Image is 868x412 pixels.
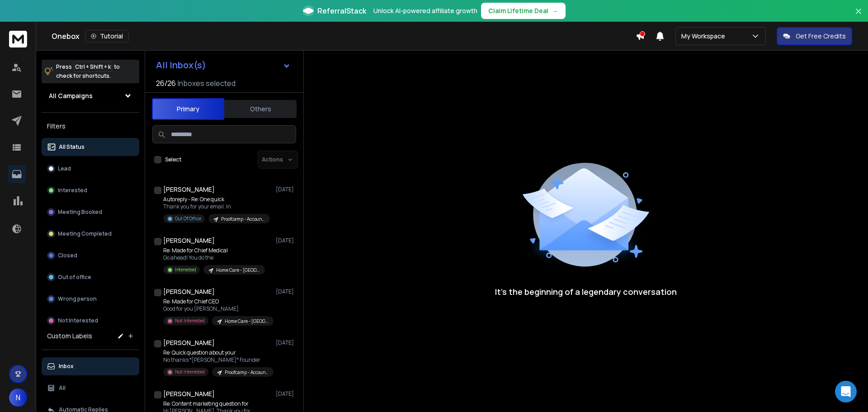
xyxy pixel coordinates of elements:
[276,339,296,346] p: [DATE]
[163,338,215,347] h1: [PERSON_NAME]
[163,298,272,305] p: Re: Made for Chief CEO
[42,290,139,308] button: Wrong person
[42,268,139,286] button: Out of office
[163,389,215,398] h1: [PERSON_NAME]
[163,400,272,407] p: Re: Content marketing question for
[42,181,139,199] button: Interested
[9,388,27,407] button: N
[175,317,205,324] p: Not Interested
[49,91,93,100] h1: All Campaigns
[175,266,196,273] p: Interested
[163,203,270,210] p: Thank you for your email. In
[59,143,85,151] p: All Status
[317,5,366,16] span: ReferralStack
[163,287,215,296] h1: [PERSON_NAME]
[796,32,846,41] p: Get Free Credits
[85,30,129,43] button: Tutorial
[42,379,139,397] button: All
[276,390,296,398] p: [DATE]
[42,160,139,178] button: Lead
[163,196,270,203] p: Autoreply - Re: One quick
[481,3,566,19] button: Claim Lifetime Deal→
[853,5,864,27] button: Close banner
[276,237,296,244] p: [DATE]
[163,185,215,194] h1: [PERSON_NAME]
[163,349,272,356] p: Re: Quick question about your
[42,120,139,133] h3: Filters
[42,357,139,375] button: Inbox
[276,288,296,295] p: [DATE]
[163,356,272,364] p: No thanks *[PERSON_NAME]* Founder
[58,165,71,172] p: Lead
[58,187,87,194] p: Interested
[221,216,264,223] p: Proofcamp - Accountants - Content
[58,317,98,324] p: Not Interested
[152,98,224,120] button: Primary
[42,225,139,243] button: Meeting Completed
[175,369,205,375] p: Not Interested
[58,208,102,216] p: Meeting Booked
[42,203,139,221] button: Meeting Booked
[276,186,296,193] p: [DATE]
[178,78,236,89] h3: Inboxes selected
[681,32,729,41] p: My Workspace
[149,56,298,74] button: All Inbox(s)
[495,285,677,298] p: It’s the beginning of a legendary conversation
[52,30,636,43] div: Onebox
[552,6,558,15] span: →
[42,312,139,330] button: Not Interested
[58,252,77,259] p: Closed
[163,247,265,254] p: Re: Made for Chief Medical
[835,381,857,403] div: Open Intercom Messenger
[156,61,206,70] h1: All Inbox(s)
[42,246,139,265] button: Closed
[56,62,120,81] p: Press to check for shortcuts.
[156,78,176,89] span: 26 / 26
[42,138,139,156] button: All Status
[224,99,297,119] button: Others
[163,305,272,313] p: Good for you [PERSON_NAME]
[42,87,139,105] button: All Campaigns
[47,331,92,341] h3: Custom Labels
[165,156,181,163] label: Select
[225,369,268,376] p: Proofcamp - Accountants - Content
[216,267,259,274] p: Home Care - [GEOGRAPHIC_DATA]
[58,274,91,281] p: Out of office
[373,6,477,15] p: Unlock AI-powered affiliate growth
[225,318,268,325] p: Home Care - [GEOGRAPHIC_DATA]
[163,236,215,245] h1: [PERSON_NAME]
[59,363,74,370] p: Inbox
[777,27,852,45] button: Get Free Credits
[59,384,66,392] p: All
[74,62,112,72] span: Ctrl + Shift + k
[175,215,201,222] p: Out Of Office
[163,254,265,261] p: Go ahead! You do the
[58,295,97,303] p: Wrong person
[58,230,112,237] p: Meeting Completed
